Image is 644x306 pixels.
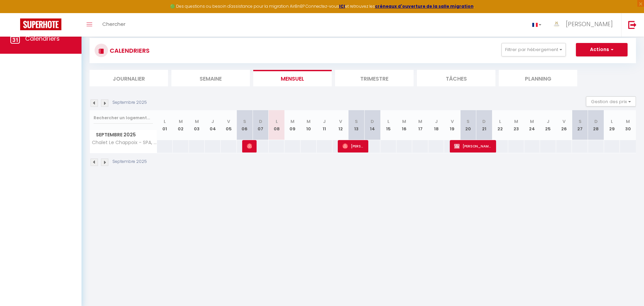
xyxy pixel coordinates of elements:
input: Rechercher un logement... [94,112,153,124]
abbr: M [290,118,294,125]
abbr: M [179,118,183,125]
th: 20 [460,110,476,140]
img: ... [551,19,561,29]
abbr: J [547,118,549,125]
span: [PERSON_NAME] [454,140,491,152]
abbr: D [482,118,486,125]
th: 24 [524,110,540,140]
th: 05 [221,110,237,140]
a: créneaux d'ouverture de la salle migration [375,3,474,9]
abbr: S [467,118,470,125]
th: 27 [572,110,588,140]
button: Filtrer par hébergement [501,43,566,56]
th: 28 [588,110,604,140]
a: Chercher [97,13,130,37]
p: Septembre 2025 [112,99,147,106]
th: 17 [412,110,428,140]
abbr: J [435,118,438,125]
a: ... [PERSON_NAME] [546,13,621,37]
abbr: D [371,118,374,125]
abbr: M [402,118,406,125]
th: 18 [428,110,444,140]
abbr: M [307,118,311,125]
th: 13 [348,110,365,140]
th: 26 [556,110,572,140]
abbr: L [611,118,613,125]
abbr: M [626,118,630,125]
th: 12 [332,110,348,140]
abbr: M [418,118,422,125]
th: 10 [301,110,317,140]
th: 04 [205,110,221,140]
img: logout [628,20,637,29]
span: Calendriers [25,34,60,43]
th: 14 [364,110,380,140]
th: 06 [237,110,253,140]
abbr: M [514,118,518,125]
abbr: D [594,118,598,125]
h3: CALENDRIERS [108,43,150,58]
abbr: M [530,118,534,125]
abbr: M [195,118,199,125]
th: 29 [604,110,620,140]
button: Actions [576,43,628,56]
th: 19 [444,110,460,140]
abbr: L [499,118,501,125]
abbr: V [227,118,230,125]
li: Semaine [171,70,250,86]
span: Chalet Le Chappoix - SPA, terrasse & grand jardin [91,140,158,145]
span: Septembre 2025 [90,130,157,140]
th: 01 [157,110,173,140]
a: ICI [339,3,345,9]
th: 08 [269,110,285,140]
li: Mensuel [253,70,332,86]
th: 07 [253,110,269,140]
button: Gestion des prix [586,96,636,106]
abbr: S [243,118,246,125]
li: Planning [499,70,577,86]
abbr: L [387,118,389,125]
li: Trimestre [335,70,414,86]
th: 02 [173,110,189,140]
th: 15 [380,110,396,140]
span: Chercher [102,20,125,28]
th: 23 [508,110,524,140]
th: 22 [492,110,508,140]
th: 09 [284,110,301,140]
abbr: L [276,118,278,125]
th: 21 [476,110,492,140]
abbr: J [211,118,214,125]
abbr: V [451,118,454,125]
p: Septembre 2025 [112,159,147,165]
abbr: D [259,118,262,125]
img: Super Booking [20,18,61,30]
abbr: S [579,118,582,125]
th: 25 [540,110,556,140]
span: [DEMOGRAPHIC_DATA][PERSON_NAME] [247,140,252,152]
th: 30 [620,110,636,140]
abbr: L [164,118,166,125]
abbr: J [323,118,326,125]
th: 03 [189,110,205,140]
li: Journalier [90,70,168,86]
th: 11 [317,110,333,140]
span: [PERSON_NAME] [566,20,613,28]
abbr: V [339,118,342,125]
abbr: V [562,118,566,125]
span: [PERSON_NAME] [342,140,364,152]
li: Tâches [417,70,495,86]
th: 16 [396,110,413,140]
abbr: S [355,118,358,125]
